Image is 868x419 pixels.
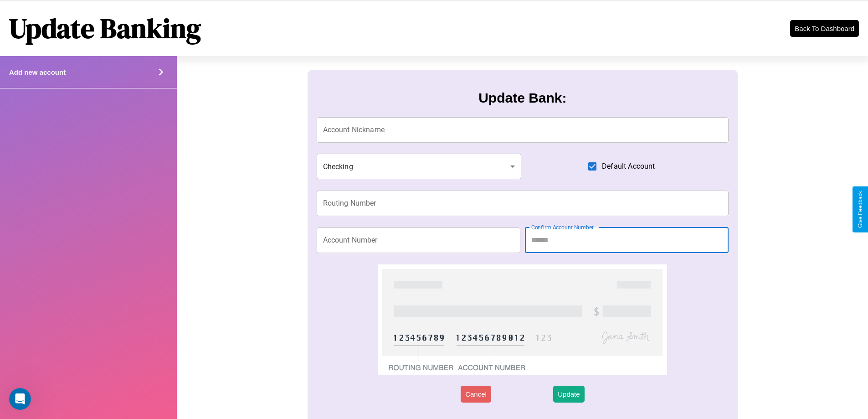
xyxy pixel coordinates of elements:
[478,90,566,106] h3: Update Bank:
[790,20,859,37] button: Back To Dashboard
[9,68,66,76] h4: Add new account
[9,388,31,410] iframe: Intercom live chat
[857,191,863,228] div: Give Feedback
[553,386,584,403] button: Update
[602,161,655,172] span: Default Account
[317,154,522,179] div: Checking
[461,386,491,403] button: Cancel
[531,223,594,231] label: Confirm Account Number
[378,264,667,375] img: check
[9,10,201,47] h1: Update Banking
